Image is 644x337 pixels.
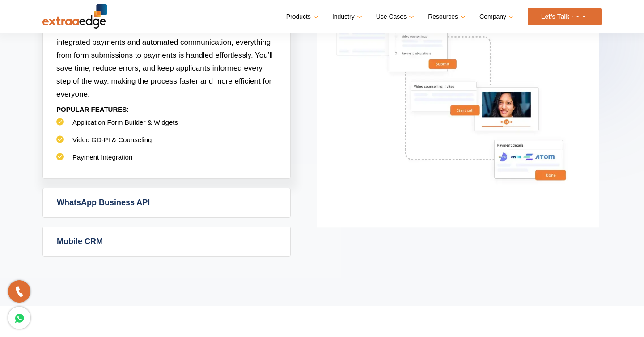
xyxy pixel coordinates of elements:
[332,10,360,23] a: Industry
[528,8,602,25] a: Let’s Talk
[479,10,512,23] a: Company
[56,153,277,170] li: Payment Integration
[56,118,277,135] li: Application Form Builder & Widgets
[56,101,277,118] p: POPULAR FEATURES:
[43,227,290,256] a: Mobile CRM
[428,10,464,23] a: Resources
[376,10,412,23] a: Use Cases
[43,188,290,217] a: WhatsApp Business API
[56,135,277,153] li: Video GD-PI & Counseling
[286,10,317,23] a: Products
